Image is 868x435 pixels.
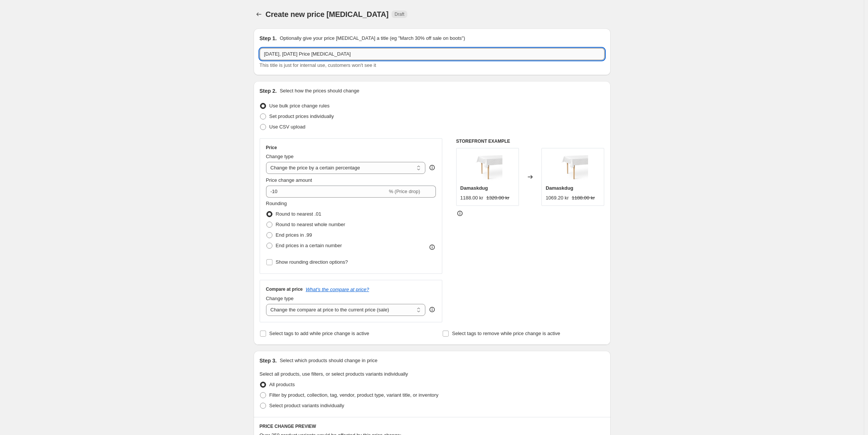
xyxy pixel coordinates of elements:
[269,392,439,398] span: Filter by product, collection, tag, vendor, product type, variant title, or inventory
[546,194,569,202] div: 1069.20 kr
[266,201,287,206] span: Rounding
[280,87,359,95] p: Select how the prices should change
[456,138,605,144] h6: STOREFRONT EXAMPLE
[460,194,483,202] div: 1188.00 kr
[472,152,502,182] img: arne-jacobsen-tablecloth-white-pack-2-new-final_80x.webp
[260,371,408,377] span: Select all products, use filters, or select products variants individually
[276,243,342,248] span: End prices in a certain number
[266,296,294,301] span: Change type
[260,87,277,95] h2: Step 2.
[276,232,312,238] span: End prices in .99
[276,222,345,227] span: Round to nearest whole number
[276,259,348,265] span: Show rounding direction options?
[572,194,595,202] strike: 1188.00 kr
[395,11,404,17] span: Draft
[269,403,344,408] span: Select product variants individually
[460,185,488,191] span: Damaskdug
[306,287,369,292] button: What's the compare at price?
[269,113,334,119] span: Set product prices individually
[266,286,303,292] h3: Compare at price
[260,423,605,429] h6: PRICE CHANGE PREVIEW
[260,48,605,60] input: 30% off holiday sale
[260,62,376,68] span: This title is just for internal use, customers won't see it
[266,145,277,151] h3: Price
[486,194,509,202] strike: 1320.00 kr
[389,189,420,194] span: % (Price drop)
[269,331,369,336] span: Select tags to add while price change is active
[269,382,295,387] span: All products
[558,152,588,182] img: arne-jacobsen-tablecloth-white-pack-2-new-final_80x.webp
[266,186,387,198] input: -15
[546,185,573,191] span: Damaskdug
[269,103,330,109] span: Use bulk price change rules
[254,9,264,20] button: Price change jobs
[269,124,305,130] span: Use CSV upload
[266,10,389,18] span: Create new price [MEDICAL_DATA]
[260,357,277,364] h2: Step 3.
[452,331,560,336] span: Select tags to remove while price change is active
[260,35,277,42] h2: Step 1.
[266,154,294,159] span: Change type
[280,357,377,364] p: Select which products should change in price
[428,306,436,313] div: help
[428,164,436,171] div: help
[280,35,465,42] p: Optionally give your price [MEDICAL_DATA] a title (eg "March 30% off sale on boots")
[266,177,312,183] span: Price change amount
[276,211,321,217] span: Round to nearest .01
